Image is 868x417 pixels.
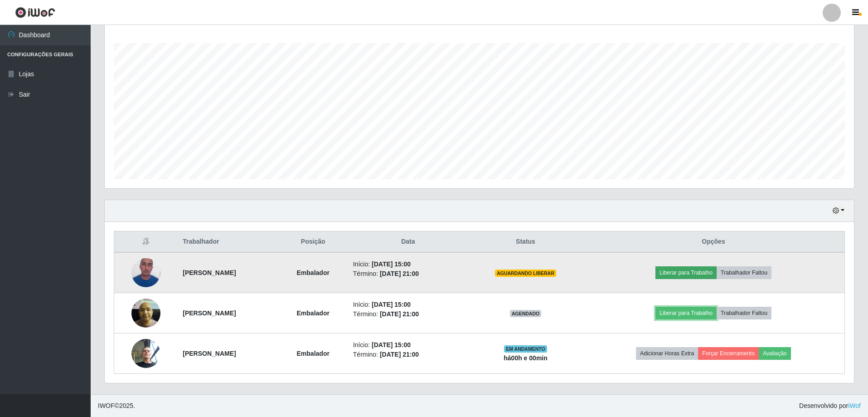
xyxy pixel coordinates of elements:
th: Trabalhador [177,231,278,253]
time: [DATE] 15:00 [372,260,411,268]
time: [DATE] 21:00 [380,270,419,277]
strong: Embalador [297,350,330,357]
span: AGUARDANDO LIBERAR [495,270,556,277]
li: Início: [353,340,463,350]
button: Forçar Encerramento [698,347,759,360]
li: Início: [353,260,463,269]
span: © 2025 . [98,401,135,411]
span: Desenvolvido por [799,401,861,411]
li: Término: [353,350,463,359]
span: EM ANDAMENTO [504,345,547,353]
button: Trabalhador Faltou [717,307,771,319]
time: [DATE] 15:00 [372,341,411,348]
img: 1736288178344.jpeg [131,334,160,373]
strong: [PERSON_NAME] [183,350,236,357]
span: AGENDADO [510,310,542,317]
button: Liberar para Trabalho [655,307,717,319]
th: Posição [279,231,348,253]
li: Término: [353,309,463,319]
li: Término: [353,269,463,279]
a: iWof [848,402,861,409]
button: Trabalhador Faltou [717,266,771,279]
th: Opções [582,231,844,253]
time: [DATE] 15:00 [372,301,411,308]
strong: [PERSON_NAME] [183,309,236,317]
strong: [PERSON_NAME] [183,269,236,276]
th: Status [469,231,582,253]
th: Data [348,231,469,253]
img: 1728497043228.jpeg [131,253,160,292]
time: [DATE] 21:00 [380,351,419,358]
strong: Embalador [297,309,330,317]
strong: Embalador [297,269,330,276]
img: 1755557335737.jpeg [131,294,160,332]
strong: há 00 h e 00 min [504,354,548,362]
time: [DATE] 21:00 [380,310,419,318]
li: Início: [353,300,463,309]
img: CoreUI Logo [15,7,55,18]
button: Adicionar Horas Extra [636,347,698,360]
button: Avaliação [759,347,791,360]
button: Liberar para Trabalho [655,266,717,279]
span: IWOF [98,402,115,409]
